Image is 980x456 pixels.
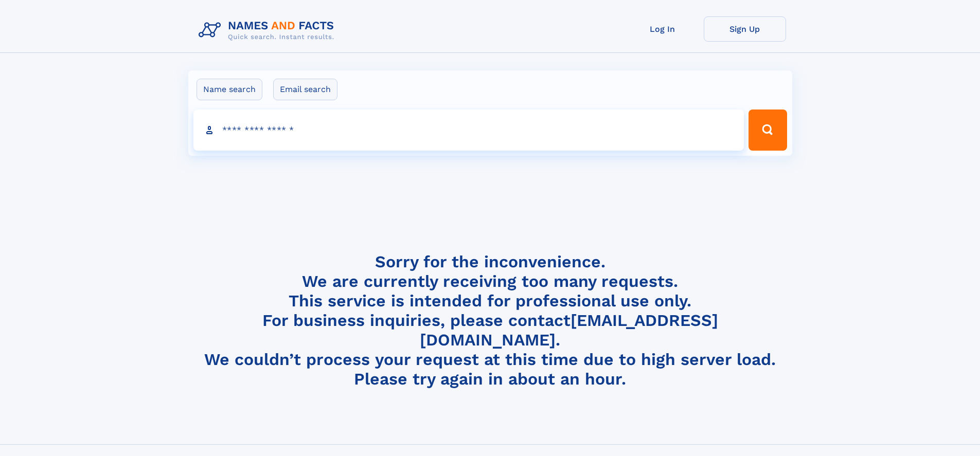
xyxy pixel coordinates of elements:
[749,110,787,151] button: Search Button
[621,16,704,42] a: Log In
[197,79,262,100] label: Name search
[194,16,343,44] img: Logo Names and Facts
[194,252,786,389] h4: Sorry for the inconvenience. We are currently receiving too many requests. This service is intend...
[273,79,337,100] label: Email search
[704,16,786,42] a: Sign Up
[420,311,718,350] a: [EMAIL_ADDRESS][DOMAIN_NAME]
[193,110,744,151] input: search input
